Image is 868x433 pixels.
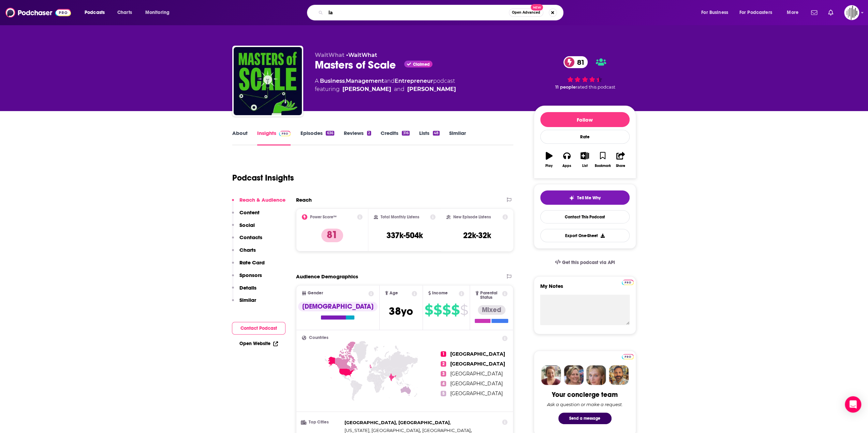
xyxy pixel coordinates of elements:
a: Contact This Podcast [540,210,630,223]
div: [PERSON_NAME] [407,85,456,93]
div: 81 11 peoplerated this podcast [534,52,636,94]
span: , [345,78,346,84]
h2: New Episode Listens [453,215,491,219]
a: Similar [449,130,466,145]
span: featuring [315,85,456,93]
div: A podcast [315,77,456,93]
span: Open Advanced [512,11,540,14]
span: Podcasts [85,8,105,17]
div: 48 [433,131,440,136]
span: • [346,52,377,58]
span: New [531,4,543,11]
p: Contacts [239,234,262,241]
p: Reach & Audience [239,197,285,203]
span: [GEOGRAPHIC_DATA] [450,351,505,357]
span: 4 [441,381,446,386]
p: Social [239,222,255,228]
button: open menu [141,7,178,18]
img: Podchaser Pro [279,131,291,136]
div: [DEMOGRAPHIC_DATA] [298,302,378,311]
span: Get this podcast via API [562,260,615,265]
a: Open Website [239,341,278,346]
span: Countries [309,336,328,340]
span: $ [425,305,433,315]
div: [PERSON_NAME] [342,85,391,93]
a: Credits316 [381,130,409,145]
a: Management [346,78,384,84]
button: Contacts [232,234,262,247]
div: 316 [402,131,409,136]
p: Charts [239,247,256,253]
span: Age [389,291,398,295]
span: Tell Me Why [577,195,601,201]
button: Share [612,148,629,172]
input: Search podcasts, credits, & more... [326,7,509,18]
h2: Audience Demographics [296,273,358,280]
button: Sponsors [232,272,262,284]
span: Charts [117,8,132,17]
img: Podchaser - Follow, Share and Rate Podcasts [5,6,71,19]
div: Share [616,164,625,168]
div: Apps [562,164,571,168]
div: List [582,164,588,168]
a: 81 [563,56,588,68]
button: Rate Card [232,259,265,272]
a: Pro website [622,353,634,359]
a: Show notifications dropdown [825,7,836,18]
span: $ [442,305,451,315]
p: Content [239,209,260,216]
span: 11 people [555,84,576,90]
span: Claimed [413,63,430,66]
button: Apps [558,148,576,172]
span: 5 [441,391,446,396]
img: Jon Profile [609,365,629,385]
a: Show notifications dropdown [808,7,820,18]
button: tell me why sparkleTell Me Why [540,190,630,205]
span: For Podcasters [739,8,772,17]
span: [GEOGRAPHIC_DATA] [450,381,502,387]
span: [GEOGRAPHIC_DATA] [450,390,502,397]
img: Masters of Scale [234,47,302,115]
span: and [384,78,395,84]
button: open menu [80,7,114,18]
img: Jules Profile [586,365,606,385]
div: Play [545,164,553,168]
img: Sydney Profile [541,365,561,385]
img: User Profile [844,5,859,20]
div: Mixed [478,305,505,315]
span: $ [451,305,459,315]
label: My Notes [540,283,630,295]
span: [GEOGRAPHIC_DATA], [GEOGRAPHIC_DATA] [344,420,450,425]
div: 2 [367,131,371,136]
span: [GEOGRAPHIC_DATA] [422,428,471,433]
button: Contact Podcast [232,322,285,335]
h3: Top Cities [302,420,342,424]
span: Gender [308,291,323,295]
button: Show profile menu [844,5,859,20]
span: , [344,419,451,427]
span: [US_STATE], [GEOGRAPHIC_DATA] [344,428,420,433]
img: Podchaser Pro [622,354,634,359]
span: [GEOGRAPHIC_DATA] [450,371,502,377]
h3: 337k-504k [386,230,423,241]
button: Content [232,209,260,222]
p: 81 [321,229,343,242]
span: WaitWhat [315,52,344,58]
button: Play [540,148,558,172]
p: Rate Card [239,259,265,266]
button: Follow [540,112,630,127]
span: Logged in as gpg2 [844,5,859,20]
span: $ [433,305,442,315]
span: 2 [441,361,446,367]
div: Ask a question or make a request. [547,402,623,407]
button: Details [232,284,256,297]
div: Rate [540,130,630,144]
p: Details [239,284,256,291]
button: Charts [232,247,256,259]
span: and [394,85,404,93]
img: Podchaser Pro [622,280,634,285]
span: 1 [441,351,446,357]
div: Your concierge team [552,390,618,399]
